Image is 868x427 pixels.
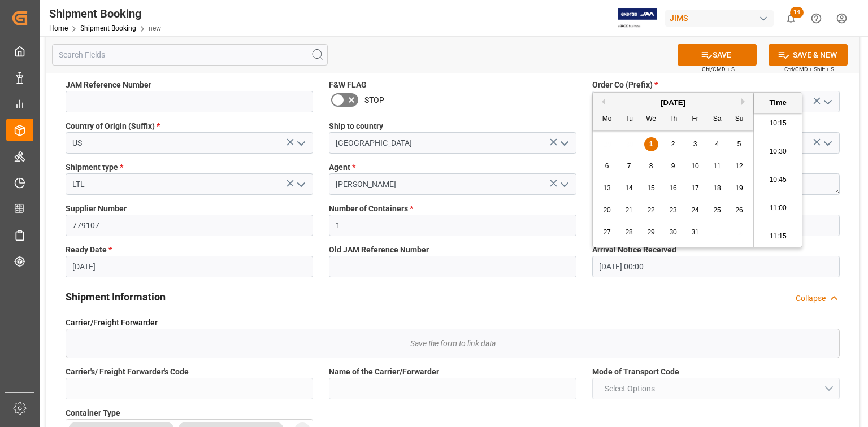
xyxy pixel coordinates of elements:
span: Mode of Transport Code [592,366,679,378]
span: Ctrl/CMD + Shift + S [784,65,834,73]
div: Choose Saturday, October 18th, 2025 [710,181,724,195]
div: Choose Wednesday, October 15th, 2025 [644,181,658,195]
div: Choose Sunday, October 12th, 2025 [732,159,747,173]
button: open menu [819,93,836,111]
button: open menu [292,134,309,152]
span: Carrier's/ Freight Forwarder's Code [66,366,189,378]
span: Select Options [599,383,661,395]
div: Choose Monday, October 20th, 2025 [600,203,614,217]
div: Choose Monday, October 6th, 2025 [600,159,614,173]
span: 11 [713,162,721,170]
span: 25 [713,206,721,214]
span: Supplier Number [66,203,127,215]
div: Tu [622,112,636,127]
li: 10:15 [754,110,802,138]
div: Choose Thursday, October 9th, 2025 [666,159,680,173]
span: Name of the Carrier/Forwarder [329,366,439,378]
div: Choose Saturday, October 25th, 2025 [710,203,724,217]
span: 12 [735,162,743,170]
button: open menu [292,176,309,193]
div: Choose Saturday, October 4th, 2025 [710,137,724,151]
div: Choose Saturday, October 11th, 2025 [710,159,724,173]
div: month 2025-10 [596,133,750,243]
span: 20 [603,206,610,214]
div: Su [732,112,747,127]
span: 3 [693,140,697,148]
div: Choose Thursday, October 2nd, 2025 [666,137,680,151]
div: Choose Thursday, October 30th, 2025 [666,225,680,239]
div: Choose Friday, October 3rd, 2025 [688,137,702,151]
input: DD-MM-YYYY HH:MM [592,256,840,277]
span: 14 [625,184,632,192]
span: 17 [691,184,698,192]
button: SAVE [678,44,757,66]
span: 7 [627,162,631,170]
div: [DATE] [593,97,753,108]
span: F&W FLAG [329,79,367,91]
span: 30 [669,228,676,236]
div: JIMS [665,10,774,27]
span: 1 [649,140,653,148]
span: 6 [605,162,609,170]
span: 26 [735,206,743,214]
span: Shipment type [66,162,123,173]
div: Choose Friday, October 10th, 2025 [688,159,702,173]
span: 13 [603,184,610,192]
button: open menu [555,176,572,193]
div: Choose Tuesday, October 28th, 2025 [622,225,636,239]
div: Choose Monday, October 13th, 2025 [600,181,614,195]
span: 16 [669,184,676,192]
span: 18 [713,184,721,192]
span: STOP [364,94,384,106]
div: Choose Thursday, October 16th, 2025 [666,181,680,195]
span: 5 [737,140,741,148]
div: Choose Wednesday, October 1st, 2025 [644,137,658,151]
span: Container Type [66,407,120,419]
div: Choose Sunday, October 26th, 2025 [732,203,747,217]
span: Old JAM Reference Number [329,244,429,256]
div: Th [666,112,680,127]
span: 9 [671,162,675,170]
span: 8 [649,162,653,170]
span: Carrier/Freight Forwarder [66,317,158,329]
li: 10:45 [754,166,802,194]
div: Choose Sunday, October 19th, 2025 [732,181,747,195]
div: Choose Wednesday, October 8th, 2025 [644,159,658,173]
span: Ship to country [329,120,383,132]
span: 21 [625,206,632,214]
input: Search Fields [52,44,328,66]
span: Agent [329,162,355,173]
button: open menu [592,378,840,399]
div: Choose Sunday, October 5th, 2025 [732,137,747,151]
span: JAM Reference Number [66,79,151,91]
div: Sa [710,112,724,127]
button: show 14 new notifications [778,6,804,31]
div: We [644,112,658,127]
button: Previous Month [598,98,605,105]
input: DD-MM-YYYY [66,256,313,277]
div: Time [757,97,799,108]
span: 27 [603,228,610,236]
button: open menu [819,134,836,152]
div: Mo [600,112,614,127]
span: Ready Date [66,244,112,256]
span: 23 [669,206,676,214]
div: Shipment Booking [49,5,161,22]
span: 15 [647,184,654,192]
input: Type to search/select [66,132,313,154]
span: 31 [691,228,698,236]
div: Choose Tuesday, October 14th, 2025 [622,181,636,195]
div: Fr [688,112,702,127]
button: SAVE & NEW [769,44,848,66]
button: JIMS [665,7,778,29]
span: Ctrl/CMD + S [702,65,735,73]
button: open menu [555,134,572,152]
span: 2 [671,140,675,148]
div: Choose Friday, October 31st, 2025 [688,225,702,239]
button: Next Month [741,98,748,105]
div: Choose Wednesday, October 22nd, 2025 [644,203,658,217]
div: Choose Friday, October 17th, 2025 [688,181,702,195]
span: 4 [715,140,719,148]
img: Exertis%20JAM%20-%20Email%20Logo.jpg_1722504956.jpg [618,8,657,28]
span: Country of Origin (Suffix) [66,120,160,132]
